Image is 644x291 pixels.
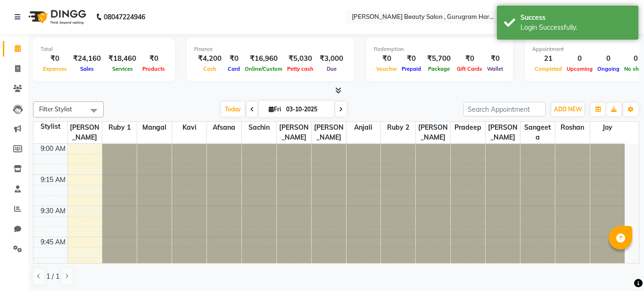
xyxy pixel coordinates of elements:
span: Filter Stylist [39,105,72,113]
div: ₹0 [225,53,242,64]
span: Voucher [374,66,399,72]
span: Online/Custom [242,66,285,72]
span: Sales [78,66,96,72]
span: [PERSON_NAME] [312,122,346,143]
span: Kavi [172,122,206,133]
span: [PERSON_NAME] [277,122,311,143]
div: ₹0 [140,53,167,64]
span: Prepaid [399,66,423,72]
div: ₹5,700 [423,53,454,64]
span: Petty cash [285,66,316,72]
div: 9:45 AM [39,237,67,247]
div: Redemption [374,45,505,53]
span: Joy [590,122,625,133]
div: 9:00 AM [39,144,67,154]
div: 0 [564,53,595,64]
div: ₹0 [399,53,423,64]
div: ₹16,960 [242,53,285,64]
div: ₹4,200 [194,53,225,64]
div: Login Successfully. [520,23,631,33]
span: Ruby 2 [381,122,415,133]
span: [PERSON_NAME] [416,122,450,143]
div: 9:30 AM [39,206,67,216]
span: Expenses [41,66,69,72]
span: Card [225,66,242,72]
input: 2025-10-03 [283,102,330,116]
div: Stylist [33,122,67,132]
span: Gift Cards [454,66,485,72]
span: Services [110,66,135,72]
div: 9:15 AM [39,175,67,185]
span: Ruby 1 [102,122,137,133]
span: Due [324,66,339,72]
span: Roshan [555,122,590,133]
span: Mangal [137,122,172,133]
div: ₹18,460 [105,53,140,64]
span: Fri [266,106,283,113]
div: ₹0 [454,53,485,64]
span: Today [221,102,245,116]
div: 21 [532,53,564,64]
span: Anjali [347,122,381,133]
span: Upcoming [564,66,595,72]
span: Afsana [207,122,241,133]
div: Success [520,13,631,23]
span: Pradeep [451,122,485,133]
input: Search Appointment [463,102,546,116]
div: Total [41,45,167,53]
div: ₹5,030 [285,53,316,64]
span: Cash [201,66,219,72]
img: logo [24,4,89,30]
b: 08047224946 [104,4,145,30]
span: Wallet [485,66,505,72]
span: Completed [532,66,564,72]
div: Finance [194,45,347,53]
span: [PERSON_NAME] [486,122,520,143]
span: ADD NEW [554,106,582,113]
span: 1 / 1 [46,272,59,282]
span: Package [426,66,452,72]
span: Sachin [242,122,276,133]
span: [PERSON_NAME] [68,122,102,143]
div: ₹0 [485,53,505,64]
div: ₹0 [41,53,69,64]
div: ₹24,160 [69,53,105,64]
div: 0 [595,53,622,64]
div: ₹0 [374,53,399,64]
button: ADD NEW [552,103,584,116]
span: Products [140,66,167,72]
div: ₹3,000 [316,53,347,64]
span: Sangeeta [520,122,555,143]
span: Ongoing [595,66,622,72]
